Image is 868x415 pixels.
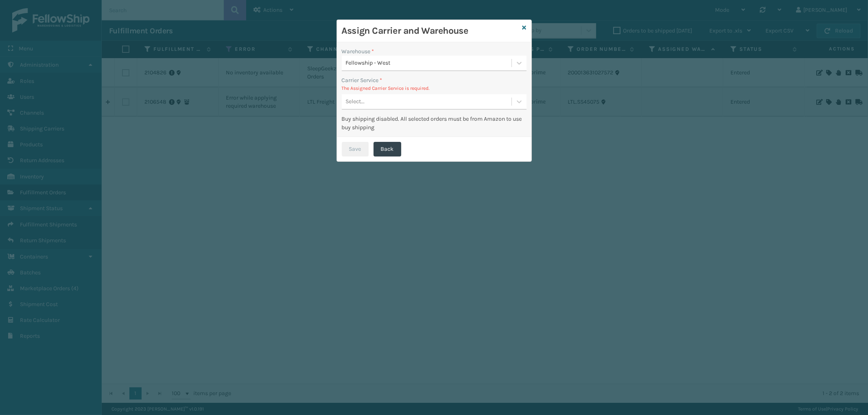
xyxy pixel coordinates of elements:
[342,25,519,37] h3: Assign Carrier and Warehouse
[342,47,374,56] label: Warehouse
[342,76,383,85] label: Carrier Service
[346,59,512,67] div: Fellowship - West
[346,98,365,106] div: Select...
[342,142,369,156] button: Save
[342,85,527,92] p: The Assigned Carrier Service is required.
[342,115,527,132] div: Buy shipping disabled. All selected orders must be from Amazon to use buy shipping
[374,142,401,156] button: Back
